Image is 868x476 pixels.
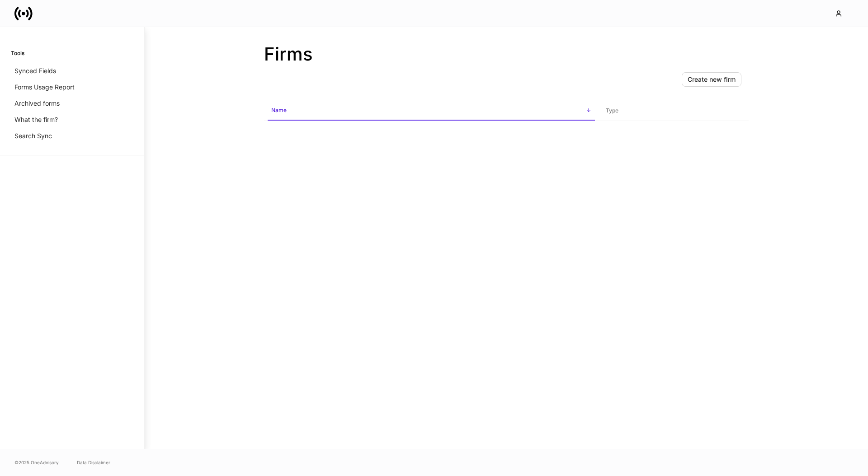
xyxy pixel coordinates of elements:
[268,101,595,121] span: Name
[14,83,75,92] p: Forms Usage Report
[11,49,24,57] h6: Tools
[682,72,741,87] button: Create new firm
[11,79,133,95] a: Forms Usage Report
[14,66,56,75] p: Synced Fields
[14,99,60,108] p: Archived forms
[606,106,618,115] h6: Type
[11,95,133,112] a: Archived forms
[14,115,58,124] p: What the firm?
[602,102,745,120] span: Type
[14,459,59,466] span: © 2025 OneAdvisory
[264,43,749,65] h2: Firms
[11,63,133,79] a: Synced Fields
[688,76,736,83] div: Create new firm
[11,128,133,144] a: Search Sync
[14,131,52,140] p: Search Sync
[271,106,287,114] h6: Name
[77,459,110,466] a: Data Disclaimer
[11,112,133,128] a: What the firm?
